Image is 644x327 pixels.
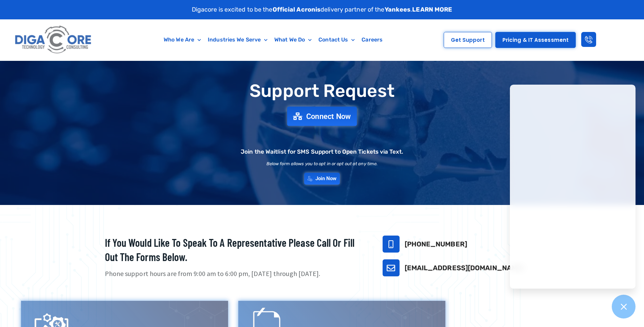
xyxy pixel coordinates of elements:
h2: If you would like to speak to a representative please call or fill out the forms below. [105,236,366,264]
h2: Below form allows you to opt in or opt out at any time. [266,161,378,166]
span: Get Support [451,37,485,42]
a: Pricing & IT Assessment [495,32,576,48]
a: support@digacore.com [383,259,400,276]
a: Get Support [444,32,492,48]
h2: Join the Waitlist for SMS Support to Open Tickets via Text. [241,149,403,155]
a: Connect Now [287,107,357,126]
a: Careers [358,32,386,48]
a: Who We Are [160,32,204,48]
span: Join Now [315,176,337,181]
a: Contact Us [315,32,358,48]
span: Connect Now [306,113,351,120]
nav: Menu [127,32,420,48]
a: What We Do [271,32,315,48]
span: Pricing & IT Assessment [502,37,569,42]
a: Join Now [304,173,340,185]
p: Digacore is excited to be the delivery partner of the . [192,5,453,14]
strong: Yankees [385,6,411,13]
a: [PHONE_NUMBER] [405,240,467,248]
p: Phone support hours are from 9:00 am to 6:00 pm, [DATE] through [DATE]. [105,269,366,279]
strong: Official Acronis [273,6,321,13]
a: [EMAIL_ADDRESS][DOMAIN_NAME] [405,264,524,272]
h1: Support Request [88,81,556,101]
iframe: Chatgenie Messenger [510,85,636,289]
a: 732-646-5725 [383,236,400,253]
a: Industries We Serve [204,32,271,48]
a: LEARN MORE [412,6,452,13]
img: Digacore logo 1 [13,23,94,57]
